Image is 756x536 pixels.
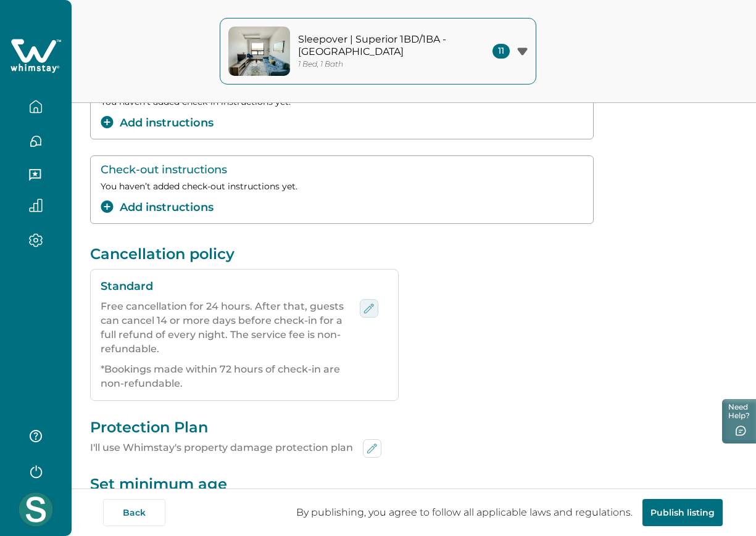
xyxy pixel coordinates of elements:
p: I'll use Whimstay's property damage protection plan [90,439,737,458]
button: Back [103,499,165,526]
p: 1 Bed, 1 Bath [298,60,343,69]
button: property-coverSleepover | Superior 1BD/1BA - [GEOGRAPHIC_DATA]1 Bed, 1 Bath11 [220,18,536,85]
p: Check-out instructions [101,163,583,176]
p: Sleepover | Superior 1BD/1BA - [GEOGRAPHIC_DATA] [298,33,465,57]
button: edit-min-age [363,439,381,458]
p: By publishing, you agree to follow all applicable laws and regulations. [286,506,642,519]
button: add-instructions [101,199,214,216]
button: add-instructions [101,115,214,131]
p: Cancellation policy [90,245,737,263]
p: *Bookings made within 72 hours of check-in are non-refundable. [101,362,350,390]
p: You haven’t added check-out instructions yet. [101,181,583,192]
img: Whimstay Host [19,493,52,526]
img: property-cover [228,27,290,76]
p: Set minimum age [90,475,737,493]
span: 11 [492,44,510,59]
p: Free cancellation for 24 hours. After that, guests can cancel 14 or more days before check-in for... [101,299,350,356]
p: Standard [101,279,388,293]
button: edit-policy [360,299,378,318]
button: Publish listing [642,499,723,526]
p: Protection Plan [90,418,737,436]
